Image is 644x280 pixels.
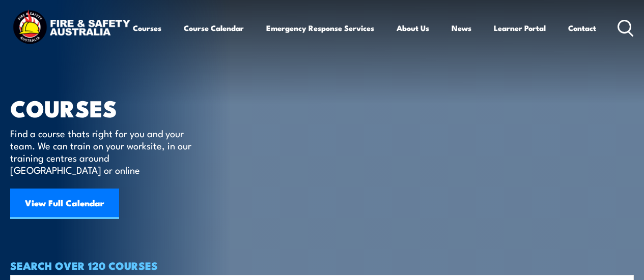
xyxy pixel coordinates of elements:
a: Emergency Response Services [266,16,374,40]
a: Contact [568,16,596,40]
h1: COURSES [10,98,206,117]
p: Find a course thats right for you and your team. We can train on your worksite, in our training c... [10,127,196,176]
h4: SEARCH OVER 120 COURSES [10,260,634,271]
a: Learner Portal [494,16,546,40]
a: Courses [133,16,161,40]
a: View Full Calendar [10,189,119,219]
a: Course Calendar [184,16,244,40]
a: News [452,16,471,40]
a: About Us [397,16,429,40]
